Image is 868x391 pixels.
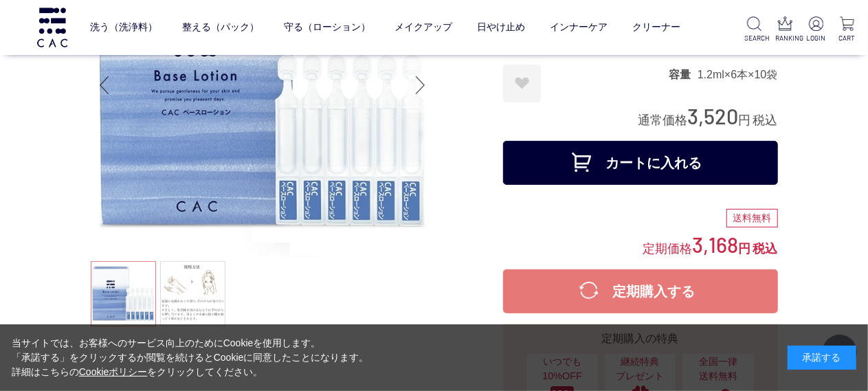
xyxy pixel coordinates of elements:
[12,336,369,379] div: 当サイトでは、お客様へのサービス向上のためにCookieを使用します。 「承諾する」をクリックするか閲覧を続けるとCookieに同意したことになります。 詳細はこちらの をクリックしてください。
[739,113,751,127] span: 円
[503,269,778,313] button: 定期購入する
[182,10,259,45] a: 整える（パック）
[698,67,778,82] dd: 1.2ml×6本×10袋
[753,242,778,256] span: 税込
[477,10,525,45] a: 日やけ止め
[35,8,69,47] img: logo
[739,242,751,256] span: 円
[775,33,795,43] p: RANKING
[806,33,826,43] p: LOGIN
[79,366,148,377] a: Cookieポリシー
[669,67,698,82] dt: 容量
[407,58,434,113] div: Next slide
[550,10,608,45] a: インナーケア
[632,10,680,45] a: クリーナー
[91,58,118,113] div: Previous slide
[693,232,739,257] span: 3,168
[837,16,857,43] a: CART
[788,346,856,370] div: 承諾する
[837,33,857,43] p: CART
[394,10,452,45] a: メイクアップ
[744,33,764,43] p: SEARCH
[503,65,541,102] a: お気に入りに登録する
[688,103,739,129] span: 3,520
[638,113,688,127] span: 通常価格
[503,141,778,185] button: カートに入れる
[726,209,778,228] div: 送料無料
[284,10,370,45] a: 守る（ローション）
[806,16,826,43] a: LOGIN
[643,241,693,256] span: 定期価格
[753,113,778,127] span: 税込
[744,16,764,43] a: SEARCH
[775,16,795,43] a: RANKING
[90,10,157,45] a: 洗う（洗浄料）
